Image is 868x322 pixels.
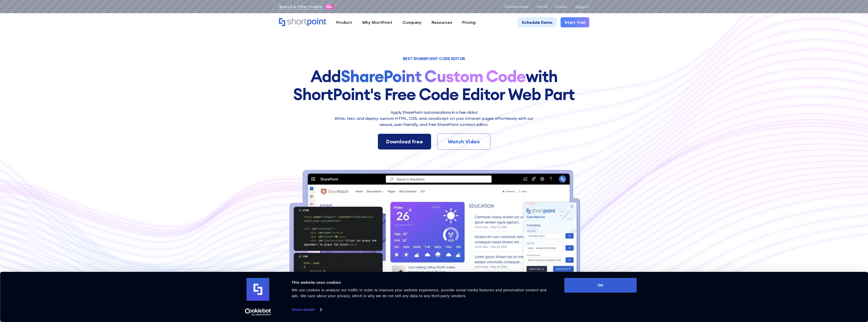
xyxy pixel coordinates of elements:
[504,5,529,9] a: Contact Sales
[292,288,547,298] span: We use cookies to analyze our traffic in order to improve your website experience, provide social...
[457,17,481,27] a: Pricing
[446,138,482,145] div: Watch Video
[357,17,397,27] a: Why ShortPoint
[402,19,421,25] div: Company
[279,4,323,10] a: Search & Filter Toolbar
[575,5,589,9] a: Support
[279,57,589,60] h1: BEST SHAREPOINT CODE EDITOR
[386,138,423,145] div: Download Free
[437,134,490,150] a: Watch Video
[564,278,637,293] button: OK
[279,67,589,103] h1: Add with ShortPoint's Free Code Editor Web Part
[331,115,537,127] p: Write, test, and deploy custom HTML, CSS, and JavaScript on your intranet pages effortlessly wi﻿t...
[292,306,322,313] a: Show details
[462,19,475,25] div: Pricing
[397,17,427,27] a: Company
[556,5,567,9] a: Status
[292,279,553,286] div: This website uses cookies
[336,19,352,25] div: Product
[432,19,452,25] div: Resources
[777,263,868,322] iframe: Chat Widget
[236,308,280,316] a: Usercentrics Cookiebot - opens in a new window
[279,18,326,27] a: Home
[331,109,537,115] h2: Apply SharePoint customizations in a few clicks!
[537,5,547,9] a: Install
[518,17,557,27] a: Schedule Demo
[247,278,269,301] img: logo
[427,17,457,27] a: Resources
[378,134,431,149] a: Download Free
[561,17,589,27] a: Start Trial
[341,66,526,86] strong: SharePoint Custom Code
[362,19,392,25] div: Why ShortPoint
[331,17,357,27] a: Product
